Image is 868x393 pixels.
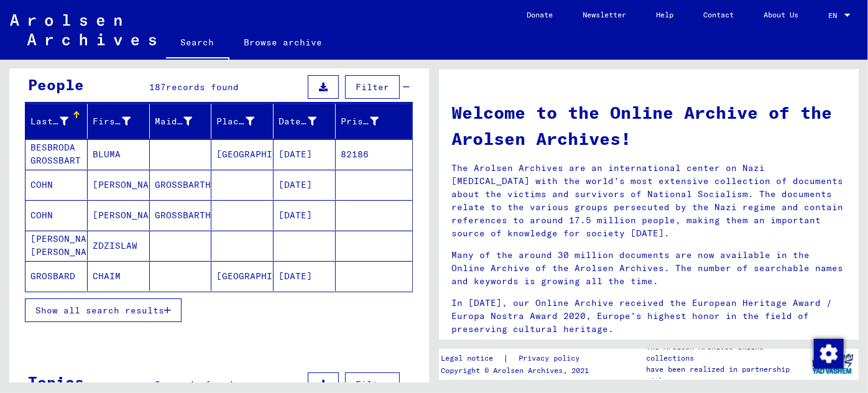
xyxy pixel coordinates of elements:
span: Filter [356,81,389,93]
div: People [28,73,84,96]
mat-cell: [DATE] [274,200,336,230]
mat-header-cell: Place of Birth [211,104,274,139]
span: records found [161,379,234,390]
mat-header-cell: Prisoner # [336,104,412,139]
mat-cell: [PERSON_NAME] [88,200,150,230]
mat-header-cell: Date of Birth [274,104,336,139]
mat-cell: ZDZISLAW [88,231,150,261]
span: 187 [150,81,167,93]
mat-cell: BLUMA [88,139,150,169]
mat-cell: GROSBARD [25,261,88,291]
img: yv_logo.png [810,348,856,379]
p: The Arolsen Archives are an international center on Nazi [MEDICAL_DATA] with the world’s most ext... [451,162,846,240]
span: Show all search results [35,305,164,316]
span: 9 [155,379,161,390]
mat-cell: [DATE] [274,139,336,169]
img: Change consent [814,339,844,369]
div: Maiden Name [155,115,193,128]
mat-cell: [GEOGRAPHIC_DATA] [211,261,274,291]
p: In [DATE], our Online Archive received the European Heritage Award / Europa Nostra Award 2020, Eu... [451,297,846,336]
mat-cell: COHN [25,200,88,230]
mat-cell: [DATE] [274,261,336,291]
div: Date of Birth [279,115,316,128]
mat-cell: 82186 [336,139,412,169]
mat-header-cell: First Name [88,104,150,139]
p: have been realized in partnership with [647,364,806,386]
div: First Name [93,115,131,128]
span: Filter [356,379,389,390]
div: First Name [93,111,149,131]
span: records found [167,81,239,93]
span: EN [828,11,842,20]
mat-header-cell: Maiden Name [150,104,212,139]
div: Place of Birth [216,115,254,128]
mat-cell: [PERSON_NAME] [PERSON_NAME] [25,231,88,261]
button: Show all search results [25,298,182,322]
div: Last Name [30,111,87,131]
mat-cell: BESBRODA GROSSBART [25,139,88,169]
a: Legal notice [441,352,503,365]
mat-cell: [DATE] [274,170,336,200]
mat-cell: CHAIM [88,261,150,291]
a: Browse archive [229,27,338,57]
div: Place of Birth [216,111,273,131]
div: Topics [28,371,84,393]
img: Arolsen_neg.svg [10,14,156,45]
p: Many of the around 30 million documents are now available in the Online Archive of the Arolsen Ar... [451,249,846,288]
mat-cell: GROSSBARTH [150,200,212,230]
div: Prisoner # [341,111,397,131]
mat-cell: GROSSBARTH [150,170,212,200]
a: Privacy policy [509,352,594,365]
div: Prisoner # [341,115,379,128]
mat-cell: [PERSON_NAME] [88,170,150,200]
p: The Arolsen Archives online collections [647,341,806,364]
div: Last Name [30,115,68,128]
div: | [441,352,594,365]
a: Search [166,27,229,60]
mat-header-cell: Last Name [25,104,88,139]
div: Maiden Name [155,111,211,131]
div: Date of Birth [279,111,335,131]
h1: Welcome to the Online Archive of the Arolsen Archives! [451,99,846,152]
div: Change consent [813,338,843,368]
mat-cell: [GEOGRAPHIC_DATA] [211,139,274,169]
mat-cell: COHN [25,170,88,200]
button: Filter [345,75,400,99]
p: Copyright © Arolsen Archives, 2021 [441,365,594,376]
